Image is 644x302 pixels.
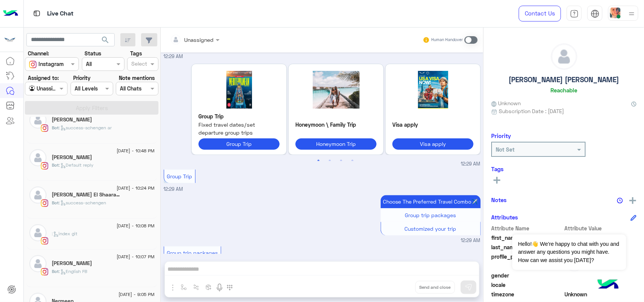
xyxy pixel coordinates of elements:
[567,6,582,21] a: tab
[491,234,563,242] span: first_name
[519,6,561,21] a: Contact Us
[117,185,154,192] span: [DATE] - 10:24 PM
[130,49,142,57] label: Tags
[381,195,481,208] p: 10/8/2025, 12:29 AM
[96,33,115,49] button: search
[565,271,637,279] span: null
[627,9,636,18] img: profile
[491,243,563,251] span: last_name
[119,74,155,82] label: Note mentions
[118,291,154,298] span: [DATE] - 9:05 PM
[29,112,46,129] img: defaultAdmin.png
[198,71,280,109] img: U2NyZWVuc2hvdCAyMDI1LTAyLTEyIDE3MjI1NC5qcGc%3D.jpg
[59,268,88,274] span: : English FB
[32,9,41,18] img: tab
[491,290,563,298] span: timezone
[73,74,91,82] label: Priority
[52,162,59,168] span: Bot
[491,224,563,232] span: Attribute Name
[101,35,110,44] span: search
[164,187,183,192] span: 12:29 AM
[326,157,334,165] button: 2 of 2
[198,113,280,121] p: Group Trip
[610,8,621,18] img: userImage
[167,250,218,256] span: Group trip packages
[52,154,92,161] h5: Farah Mounir
[3,6,18,21] img: Logo
[491,166,636,172] h6: Tags
[29,187,46,204] img: defaultAdmin.png
[595,272,621,298] img: hulul-logo.png
[52,117,92,123] h5: Mohamed Gamal
[491,132,511,139] h6: Priority
[3,33,17,46] img: 312138898846134
[52,231,78,236] span: : index git
[551,44,577,69] img: defaultAdmin.png
[629,197,636,204] img: add
[41,268,48,276] img: Instagram
[59,125,112,130] span: : success-schengen ar
[461,238,481,245] span: 12:29 AM
[29,255,46,272] img: defaultAdmin.png
[52,268,59,274] span: Bot
[565,281,637,289] span: null
[117,222,154,229] span: [DATE] - 10:08 PM
[491,214,518,221] h6: Attributes
[491,271,563,279] span: gender
[117,147,154,154] span: [DATE] - 10:48 PM
[491,281,563,289] span: locale
[431,37,463,43] small: Human Handover
[491,99,521,107] span: Unknown
[461,161,481,168] span: 12:29 AM
[41,162,48,170] img: Instagram
[550,87,577,94] h6: Reachable
[509,75,619,84] h5: [PERSON_NAME] [PERSON_NAME]
[295,139,377,150] button: Honeymoon Trip
[337,157,345,165] button: 3 of 2
[41,237,48,245] img: Instagram
[198,139,280,150] button: Group Trip
[41,199,48,207] img: Instagram
[25,101,158,115] button: Apply Filters
[85,49,101,57] label: Status
[130,60,147,69] div: Select
[41,124,48,132] img: Instagram
[198,121,280,137] span: Fixed travel dates/set departure group trips
[491,253,563,270] span: profile_pic
[512,235,626,270] span: Hello!👋 We're happy to chat with you and answer any questions you might have. How can we assist y...
[167,173,192,180] span: Group Trip
[295,121,377,129] p: Honeymoon \ Family Trip
[164,54,183,60] span: 12:29 AM
[29,149,46,166] img: defaultAdmin.png
[405,212,456,219] span: Group trip packages
[59,162,94,168] span: : Default reply
[392,71,473,109] img: NDc2NDM4ODczXzkyNTAxODA1OTc4ODYxOV8zNTk1NDkzMDUyMDI0MjU3MDA1X24uanBn.jpg
[405,226,456,232] span: Customized your trip
[52,200,59,205] span: Bot
[565,290,637,298] span: Unknown
[52,125,59,130] span: Bot
[47,9,74,19] p: Live Chat
[59,200,106,205] span: : success-schengen
[52,192,124,198] h5: Eman H. El Shaarawy🦋
[617,198,623,204] img: notes
[591,9,599,18] img: tab
[28,74,59,82] label: Assigned to:
[29,224,46,241] img: defaultAdmin.png
[415,281,455,294] button: Send and close
[117,253,154,260] span: [DATE] - 10:07 PM
[491,196,507,203] h6: Notes
[295,71,377,109] img: VW50aXRsZWQyMi5qcGc%3D.jpg
[499,107,564,115] span: Subscription Date : [DATE]
[315,157,322,165] button: 1 of 2
[349,157,356,165] button: 4 of 2
[570,9,579,18] img: tab
[392,139,473,150] button: Visa apply
[28,49,49,57] label: Channel:
[52,260,92,267] h5: Adel George
[392,121,473,129] p: Visa apply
